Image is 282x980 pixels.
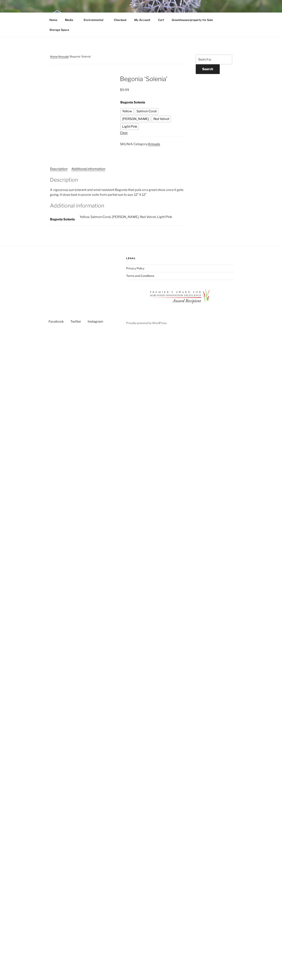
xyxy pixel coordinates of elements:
h2: Description [50,176,185,183]
p: Yellow, Salmon Coral, [PERSON_NAME], Red Velvet, Light Pink [80,215,185,219]
li: Light Pink [121,124,139,130]
ul: Begonia Solenia [120,107,185,130]
p: A vigourous sun tolerant and wind resistant Begonia that puts on a great show once it gets going.... [50,188,185,197]
th: Begonia Solenia [50,213,80,226]
li: Salmon Coral [135,108,158,114]
a: Proudly powered by WordPress [126,321,167,325]
a: Environmental [80,15,110,25]
span: [PERSON_NAME] [121,117,150,121]
a: Description [50,167,68,171]
nav: Top Menu [46,15,236,35]
li: Red Velvet [152,116,171,122]
a: Terms and Conditions [126,274,154,277]
a: Cart [155,15,168,25]
span: Salmon Coral [135,109,158,114]
button: Search [196,64,220,74]
span: Red Velvet [152,117,170,121]
nav: Legal [126,265,233,280]
table: Product Details [50,213,185,226]
a: Annuals [58,55,69,58]
bdi: 9.99 [120,88,129,92]
a: Storage Space [46,25,73,35]
li: Yellow [121,108,133,114]
h2: Legal [126,257,233,260]
aside: Blog Sidebar [196,55,232,88]
input: Search products… [196,55,232,64]
a: Additional information [71,167,105,171]
span: $ [120,88,122,92]
a: My Account [131,15,154,25]
span: N/A [127,142,133,146]
img: Burt's Greenhouses [50,10,64,26]
a: Home [46,15,61,25]
span: Category: [133,142,160,146]
a: Home [50,55,58,58]
span: SKU: [120,142,133,146]
span: Light Pink [121,124,138,129]
label: Begonia Solenia [120,100,145,105]
a: Privacy Policy [126,267,144,270]
a: Annuals [148,142,160,146]
a: Checkout [110,15,130,25]
h1: Begonia ‘Solenia’ [120,75,185,83]
li: Dusty Rose [121,116,150,122]
nav: Breadcrumb [50,55,185,64]
a: Greenhouses/property for Sale [168,15,216,25]
nav: Footer Social Links Menu [49,319,115,326]
span: Yellow [121,109,133,114]
a: Clear options [120,131,128,135]
a: [PERSON_NAME] Greenhouses [71,11,208,20]
a: Media [61,15,80,25]
h2: Additional information [50,202,185,209]
aside: Footer [49,251,233,319]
